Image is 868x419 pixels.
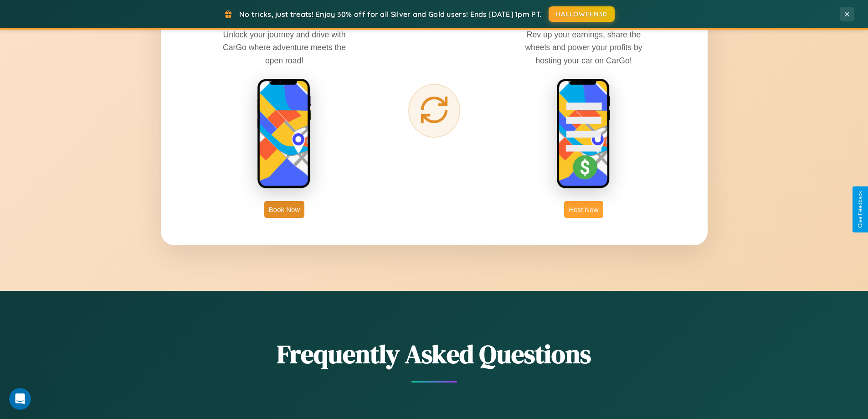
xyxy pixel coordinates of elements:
[549,6,615,22] button: HALLOWEEN30
[9,388,31,410] iframe: Intercom live chat
[161,336,708,372] h2: Frequently Asked Questions
[264,201,304,218] button: Book Now
[239,10,542,19] span: No tricks, just treats! Enjoy 30% off for all Silver and Gold users! Ends [DATE] 1pm PT.
[857,191,863,228] div: Give Feedback
[564,201,603,218] button: Host Now
[515,28,652,67] p: Rev up your earnings, share the wheels and power your profits by hosting your car on CarGo!
[216,28,353,67] p: Unlock your journey and drive with CarGo where adventure meets the open road!
[257,78,312,190] img: rent phone
[556,78,611,190] img: host phone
